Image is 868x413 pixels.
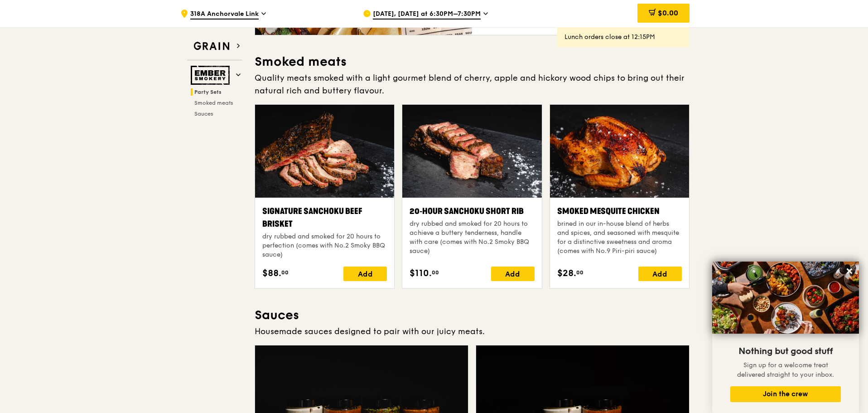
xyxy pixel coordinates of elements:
[638,267,682,281] div: Add
[191,38,232,54] img: Grain web logo
[255,72,690,97] div: Quality meats smoked with a light gourmet blend of cherry, apple and hickory wood chips to bring ...
[557,205,682,218] div: Smoked Mesquite Chicken
[255,325,690,338] div: Housemade sauces designed to pair with our juicy meats.
[564,33,682,42] div: Lunch orders close at 12:15PM
[576,269,583,276] span: 00
[255,53,690,70] h3: Smoked meats
[262,232,387,259] div: dry rubbed and smoked for 20 hours to perfection (comes with No.2 Smoky BBQ sauce)
[737,361,834,379] span: Sign up for a welcome treat delivered straight to your inbox.
[194,111,213,117] span: Sauces
[842,264,857,278] button: Close
[373,10,481,19] span: [DATE], [DATE] at 6:30PM–7:30PM
[432,269,439,276] span: 00
[191,66,232,85] img: Ember Smokery web logo
[194,100,233,106] span: Smoked meats
[194,89,222,95] span: Party Sets
[738,346,833,357] span: Nothing but good stuff
[262,205,387,230] div: Signature Sanchoku Beef Brisket
[491,267,535,281] div: Add
[557,267,576,280] span: $28.
[557,219,682,256] div: brined in our in-house blend of herbs and spices, and seasoned with mesquite for a distinctive sw...
[262,267,281,280] span: $88.
[255,307,690,323] h3: Sauces
[343,267,387,281] div: Add
[712,262,859,334] img: DSC07876-Edit02-Large.jpeg
[410,205,534,218] div: 20‑hour Sanchoku Short Rib
[410,267,432,280] span: $110.
[658,9,678,17] span: $0.00
[190,10,259,19] span: 318A Anchorvale Link
[730,386,841,402] button: Join the crew
[281,269,289,276] span: 00
[410,219,534,256] div: dry rubbed and smoked for 20 hours to achieve a buttery tenderness, handle with care (comes with ...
